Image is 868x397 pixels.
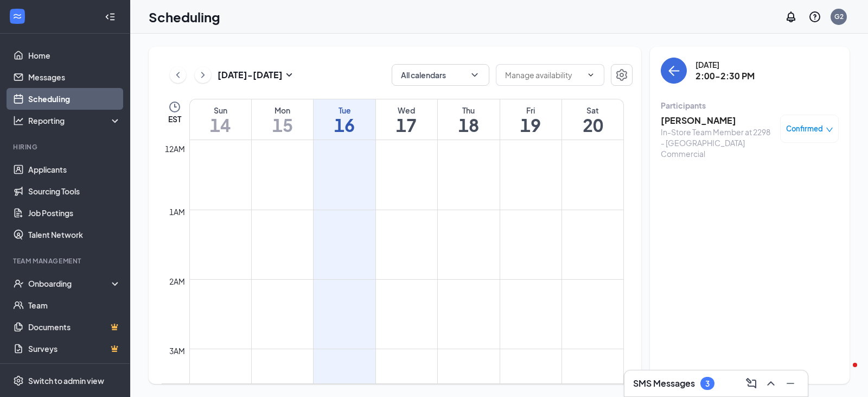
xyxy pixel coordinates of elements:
h1: 19 [500,116,561,134]
div: 3 [705,379,710,388]
svg: Clock [168,100,181,114]
span: EST [168,114,181,124]
div: Sat [562,105,623,116]
a: Messages [28,66,121,88]
a: September 16, 2025 [314,99,375,140]
svg: Collapse [105,11,116,22]
div: Thu [438,105,499,116]
a: September 19, 2025 [500,99,561,140]
div: Reporting [28,115,122,126]
svg: WorkstreamLogo [12,11,23,22]
svg: UserCheck [13,278,24,289]
iframe: Intercom live chat [831,360,857,386]
h3: SMS Messages [633,377,695,389]
svg: Settings [615,68,628,81]
div: Team Management [13,256,119,266]
button: ChevronUp [762,375,780,392]
a: Applicants [28,159,121,180]
span: down [826,126,833,134]
div: 3am [167,345,187,357]
button: ChevronLeft [170,67,186,83]
svg: Analysis [13,115,24,126]
input: Manage availability [505,69,582,81]
h3: [DATE] - [DATE] [218,69,283,81]
span: Confirmed [786,123,823,134]
a: Team [28,294,121,316]
div: In-Store Team Member at 2298 - [GEOGRAPHIC_DATA] Commercial [661,127,775,159]
h3: [PERSON_NAME] [661,115,775,127]
a: September 14, 2025 [190,99,251,140]
div: Switch to admin view [28,375,104,386]
svg: ChevronUp [764,377,777,390]
svg: ArrowLeft [667,64,680,77]
a: September 20, 2025 [562,99,623,140]
a: DocumentsCrown [28,316,121,338]
button: back-button [661,58,687,84]
svg: ChevronDown [586,71,595,79]
a: SurveysCrown [28,338,121,360]
div: Tue [314,105,375,116]
h1: 20 [562,116,623,134]
div: Hiring [13,142,119,152]
button: ComposeMessage [743,375,760,392]
div: Participants [661,100,839,111]
svg: ComposeMessage [745,377,758,390]
div: G2 [834,12,844,21]
a: Talent Network [28,224,121,245]
h1: 16 [314,116,375,134]
button: ChevronRight [195,67,211,83]
h1: 15 [252,116,313,134]
svg: QuestionInfo [808,10,821,23]
svg: ChevronLeft [173,68,183,81]
svg: ChevronDown [469,70,480,80]
h1: 18 [438,116,499,134]
div: Wed [376,105,437,116]
h1: Scheduling [149,8,220,26]
a: Home [28,45,121,66]
svg: Notifications [784,10,797,23]
a: Sourcing Tools [28,180,121,202]
h1: 14 [190,116,251,134]
div: 2am [167,275,187,287]
h1: 17 [376,116,437,134]
button: All calendarsChevronDown [392,64,489,86]
svg: Settings [13,375,24,386]
svg: Minimize [784,377,797,390]
div: [DATE] [695,59,755,70]
svg: ChevronRight [197,68,208,81]
button: Settings [611,64,633,86]
a: September 18, 2025 [438,99,499,140]
a: Scheduling [28,88,121,110]
div: Onboarding [28,278,112,289]
div: Fri [500,105,561,116]
div: Mon [252,105,313,116]
a: Job Postings [28,202,121,224]
a: September 15, 2025 [252,99,313,140]
button: Minimize [782,375,799,392]
svg: SmallChevronDown [283,68,296,81]
div: 12am [163,143,187,155]
a: September 17, 2025 [376,99,437,140]
div: Sun [190,105,251,116]
h3: 2:00-2:30 PM [695,70,755,82]
div: 1am [167,206,187,218]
